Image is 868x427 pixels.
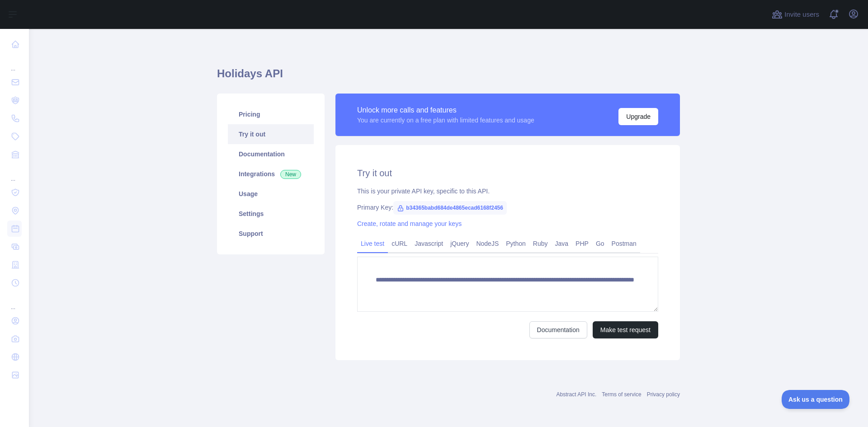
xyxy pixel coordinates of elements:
a: Ruby [529,236,552,251]
div: This is your private API key, specific to this API. [357,187,658,196]
div: ... [7,54,22,72]
div: ... [7,164,22,183]
span: Invite users [784,9,819,20]
a: Privacy policy [647,391,680,398]
a: Postman [608,236,640,251]
button: Invite users [770,7,821,22]
a: Integrations New [228,164,314,184]
a: Try it out [228,124,314,144]
div: You are currently on a free plan with limited features and usage [357,116,534,125]
div: ... [7,293,22,311]
a: Create, rotate and manage your keys [357,220,462,227]
span: New [280,170,301,179]
a: Python [502,236,529,251]
a: Usage [228,184,314,204]
button: Upgrade [618,108,658,125]
a: jQuery [447,236,472,251]
a: Documentation [228,144,314,164]
a: Terms of service [602,391,641,398]
div: Primary Key: [357,203,658,212]
button: Make test request [593,321,658,338]
a: PHP [572,236,592,251]
a: Support [228,224,314,244]
iframe: Toggle Customer Support [782,390,850,409]
a: Documentation [529,321,587,338]
a: Live test [357,236,388,251]
a: Settings [228,204,314,224]
a: Pricing [228,104,314,124]
a: Go [592,236,608,251]
span: b34365babd684de4865ecad6168f2456 [393,201,507,215]
a: cURL [388,236,411,251]
a: NodeJS [472,236,502,251]
h2: Try it out [357,167,658,179]
h1: Holidays API [217,66,680,88]
a: Javascript [411,236,447,251]
div: Unlock more calls and features [357,105,534,116]
a: Java [552,236,572,251]
a: Abstract API Inc. [557,391,597,398]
